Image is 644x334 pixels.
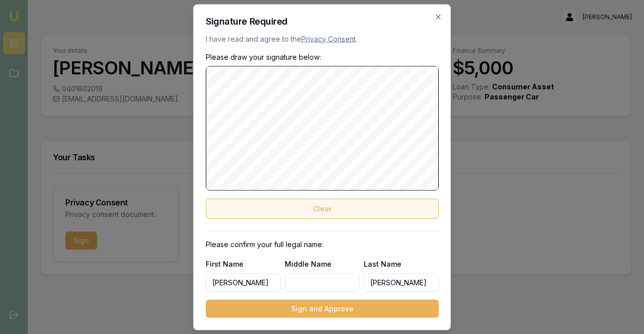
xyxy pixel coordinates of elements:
label: Last Name [364,259,401,268]
label: First Name [206,259,244,268]
label: Middle Name [285,259,332,268]
button: Sign and Approve [206,299,439,317]
h2: Signature Required [206,17,439,26]
p: Please confirm your full legal name: [206,239,439,249]
p: I have read and agree to the . [206,34,439,44]
p: Please draw your signature below: [206,52,439,62]
a: Privacy Consent [301,34,356,43]
button: Clear [206,198,439,218]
